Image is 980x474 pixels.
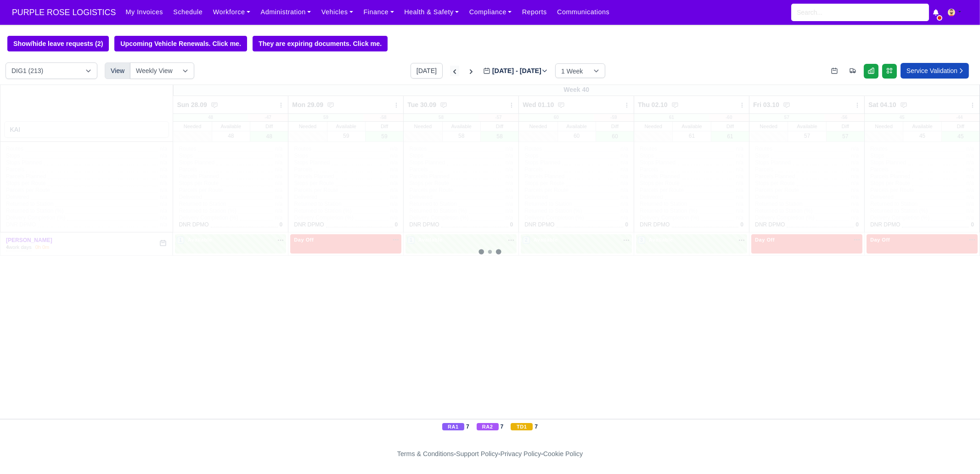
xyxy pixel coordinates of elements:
a: They are expiring documents. Click me. [253,36,388,51]
a: Administration [255,3,316,21]
a: Service Validation [901,63,969,79]
button: [DATE] [411,63,443,79]
a: Communications [552,3,615,21]
a: Terms & Conditions [397,450,454,457]
span: TD1 [511,423,533,430]
button: Show/hide leave requests (2) [7,36,109,51]
a: Schedule [168,3,208,21]
span: RA2 [477,423,499,430]
input: Search... [791,4,929,21]
a: Workforce [208,3,256,21]
a: Finance [358,3,399,21]
label: [DATE] - [DATE] [483,66,548,76]
a: PURPLE ROSE LOGISTICS [7,4,120,22]
a: Cookie Policy [543,450,583,457]
a: Vehicles [316,3,359,21]
span: PURPLE ROSE LOGISTICS [7,3,120,22]
strong: 7 [535,423,538,430]
a: Support Policy [456,450,498,457]
strong: 7 [501,423,504,430]
span: RA1 [442,423,464,430]
div: View [105,62,130,79]
div: - - - [228,449,752,459]
a: Upcoming Vehicle Renewals. Click me. [114,36,247,51]
strong: 7 [466,423,469,430]
a: Health & Safety [399,3,464,21]
a: Compliance [464,3,517,21]
iframe: Chat Widget [934,430,980,474]
a: Reports [517,3,552,21]
a: My Invoices [120,3,168,21]
a: Privacy Policy [501,450,541,457]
